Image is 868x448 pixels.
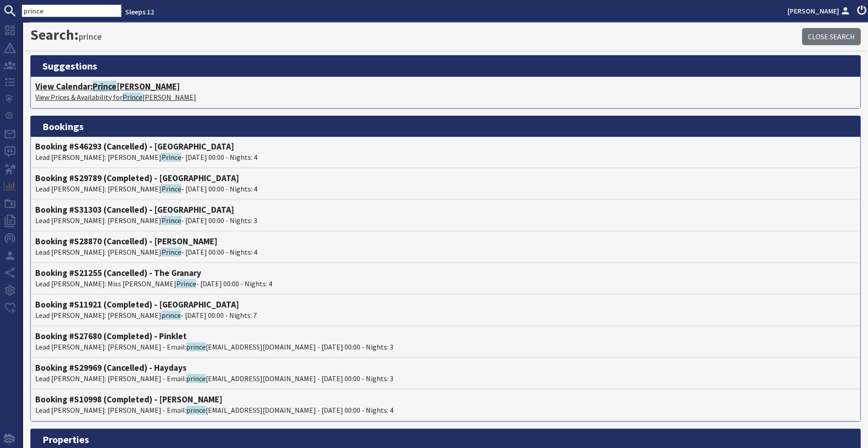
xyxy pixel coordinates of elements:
p: Lead [PERSON_NAME]: Miss [PERSON_NAME] - [DATE] 00:00 - Nights: 4 [35,278,856,289]
h4: Booking #S29789 (Completed) - [GEOGRAPHIC_DATA] [35,173,856,183]
h4: View Calendar: [PERSON_NAME] [35,81,856,92]
span: Prince [161,216,181,225]
span: Prince [93,81,117,92]
p: Lead [PERSON_NAME]: [PERSON_NAME] - [DATE] 00:00 - Nights: 4 [35,247,856,257]
a: Booking #S21255 (Cancelled) - The GranaryLead [PERSON_NAME]: Miss [PERSON_NAME]Prince- [DATE] 00:... [35,268,856,289]
h4: Booking #S11921 (Completed) - [GEOGRAPHIC_DATA] [35,299,856,310]
p: Lead [PERSON_NAME]: [PERSON_NAME] - [DATE] 00:00 - Nights: 4 [35,152,856,163]
span: prince [186,374,206,383]
a: Sleeps 12 [125,7,154,16]
input: SEARCH [22,5,122,17]
a: Close Search [802,28,861,45]
span: prince [186,342,206,351]
span: Prince [161,153,181,162]
a: [PERSON_NAME] [788,5,852,16]
small: prince [79,31,102,42]
a: Booking #S10998 (Completed) - [PERSON_NAME]Lead [PERSON_NAME]: [PERSON_NAME] - Email:prince[EMAIL... [35,394,856,415]
span: Prince [176,279,196,288]
p: Lead [PERSON_NAME]: [PERSON_NAME] - [DATE] 00:00 - Nights: 3 [35,215,856,226]
h3: bookings [31,116,860,137]
p: Lead [PERSON_NAME]: [PERSON_NAME] - Email: [EMAIL_ADDRESS][DOMAIN_NAME] - [DATE] 00:00 - Nights: 4 [35,405,856,415]
span: prince [186,406,206,415]
img: staytech_i_w-64f4e8e9ee0a9c174fd5317b4b171b261742d2d393467e5bdba4413f4f884c10.svg [4,434,14,444]
p: View Prices & Availability for [PERSON_NAME] [35,92,856,103]
a: Booking #S11921 (Completed) - [GEOGRAPHIC_DATA]Lead [PERSON_NAME]: [PERSON_NAME]prince- [DATE] 00... [35,299,856,321]
span: prince [161,311,181,320]
h4: Booking #S46293 (Cancelled) - [GEOGRAPHIC_DATA] [35,141,856,152]
h4: Booking #S10998 (Completed) - [PERSON_NAME] [35,394,856,405]
span: Prince [161,184,181,193]
h4: Booking #S28870 (Cancelled) - [PERSON_NAME] [35,236,856,247]
h4: Booking #S27680 (Completed) - Pinklet [35,331,856,341]
a: View Calendar:Prince[PERSON_NAME]View Prices & Availability forPrince[PERSON_NAME] [35,81,856,103]
a: Booking #S46293 (Cancelled) - [GEOGRAPHIC_DATA]Lead [PERSON_NAME]: [PERSON_NAME]Prince- [DATE] 00... [35,141,856,163]
a: Booking #S28870 (Cancelled) - [PERSON_NAME]Lead [PERSON_NAME]: [PERSON_NAME]Prince- [DATE] 00:00 ... [35,236,856,257]
a: Booking #S27680 (Completed) - PinkletLead [PERSON_NAME]: [PERSON_NAME] - Email:prince[EMAIL_ADDRE... [35,331,856,352]
a: Booking #S29969 (Cancelled) - HaydaysLead [PERSON_NAME]: [PERSON_NAME] - Email:prince[EMAIL_ADDRE... [35,363,856,384]
h4: Booking #S29969 (Cancelled) - Haydays [35,363,856,373]
h4: Booking #S31303 (Cancelled) - [GEOGRAPHIC_DATA] [35,205,856,215]
p: Lead [PERSON_NAME]: [PERSON_NAME] - [DATE] 00:00 - Nights: 7 [35,310,856,321]
p: Lead [PERSON_NAME]: [PERSON_NAME] - [DATE] 00:00 - Nights: 4 [35,183,856,194]
span: Prince [123,93,142,102]
h1: Search: [30,26,802,43]
h3: suggestions [31,56,860,76]
p: Lead [PERSON_NAME]: [PERSON_NAME] - Email: [EMAIL_ADDRESS][DOMAIN_NAME] - [DATE] 00:00 - Nights: 3 [35,373,856,384]
a: Booking #S31303 (Cancelled) - [GEOGRAPHIC_DATA]Lead [PERSON_NAME]: [PERSON_NAME]Prince- [DATE] 00... [35,205,856,226]
a: Booking #S29789 (Completed) - [GEOGRAPHIC_DATA]Lead [PERSON_NAME]: [PERSON_NAME]Prince- [DATE] 00... [35,173,856,194]
h4: Booking #S21255 (Cancelled) - The Granary [35,268,856,278]
p: Lead [PERSON_NAME]: [PERSON_NAME] - Email: [EMAIL_ADDRESS][DOMAIN_NAME] - [DATE] 00:00 - Nights: 3 [35,341,856,352]
span: Prince [161,247,181,257]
